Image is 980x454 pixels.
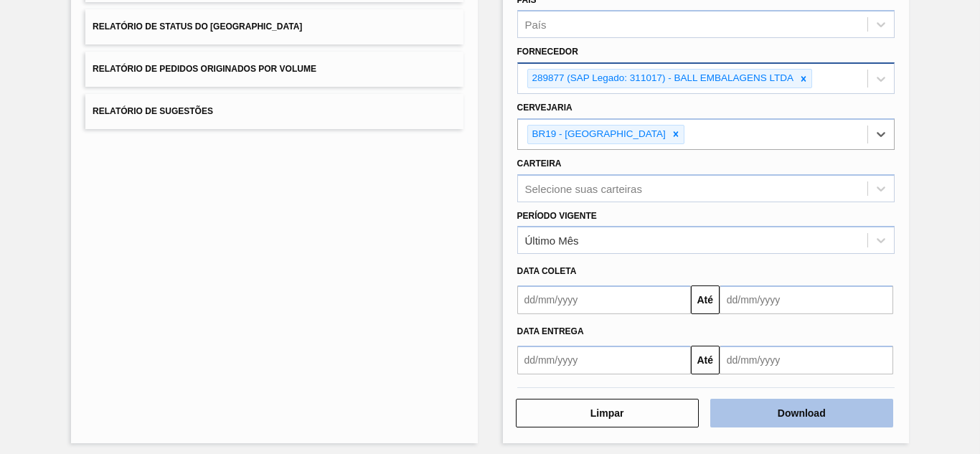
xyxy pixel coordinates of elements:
input: dd/mm/yyyy [517,346,691,374]
span: Relatório de Pedidos Originados por Volume [93,64,316,74]
input: dd/mm/yyyy [720,285,893,314]
span: Data entrega [517,326,584,336]
label: Período Vigente [517,211,597,221]
input: dd/mm/yyyy [720,346,893,374]
button: Limpar [516,399,699,427]
button: Relatório de Sugestões [85,94,463,129]
div: Último Mês [525,235,579,247]
div: Selecione suas carteiras [525,182,642,194]
span: Relatório de Status do [GEOGRAPHIC_DATA] [93,22,302,32]
span: Relatório de Sugestões [93,106,213,116]
label: Fornecedor [517,47,578,57]
div: País [525,19,547,31]
button: Download [710,399,893,427]
button: Até [691,285,720,314]
button: Relatório de Status do [GEOGRAPHIC_DATA] [85,9,463,44]
span: Data coleta [517,266,577,276]
div: BR19 - [GEOGRAPHIC_DATA] [528,126,668,143]
label: Carteira [517,159,562,169]
input: dd/mm/yyyy [517,285,691,314]
label: Cervejaria [517,103,573,113]
button: Até [691,346,720,374]
button: Relatório de Pedidos Originados por Volume [85,52,463,87]
div: 289877 (SAP Legado: 311017) - BALL EMBALAGENS LTDA [528,70,796,88]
